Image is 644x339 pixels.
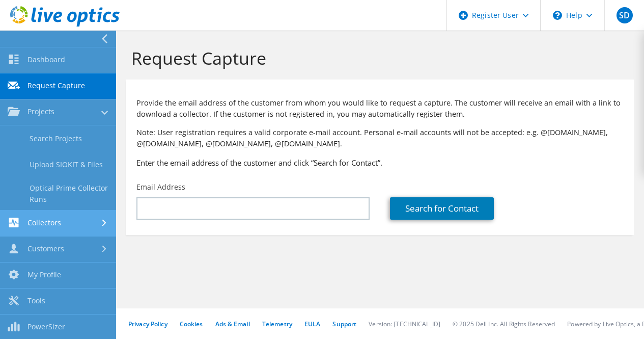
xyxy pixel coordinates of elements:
a: Support [332,320,356,328]
a: Cookies [180,320,203,328]
p: Note: User registration requires a valid corporate e-mail account. Personal e-mail accounts will ... [136,127,624,149]
li: Version: [TECHNICAL_ID] [369,320,440,328]
a: EULA [304,320,320,328]
label: Email Address [136,182,185,192]
a: Telemetry [262,320,292,328]
a: Ads & Email [215,320,250,328]
a: Privacy Policy [128,320,167,328]
a: Search for Contact [390,197,494,220]
li: © 2025 Dell Inc. All Rights Reserved [453,320,555,328]
span: SD [617,7,633,23]
svg: \n [553,11,562,20]
h1: Request Capture [131,47,624,69]
h3: Enter the email address of the customer and click “Search for Contact”. [136,157,624,168]
p: Provide the email address of the customer from whom you would like to request a capture. The cust... [136,97,624,120]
